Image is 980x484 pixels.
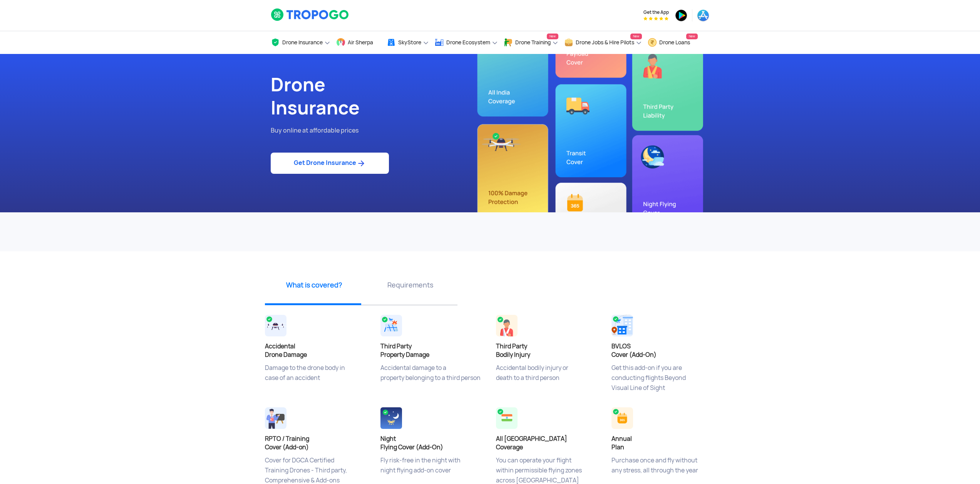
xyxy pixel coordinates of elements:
h1: Drone Insurance [271,73,484,119]
img: ic_playstore.png [675,9,687,22]
span: Drone Jobs & Hire Pilots [576,39,634,45]
span: SkyStore [398,39,421,45]
p: Accidental bodily injury or death to a third person [496,363,600,402]
h4: RPTO / Training Cover (Add-on) [265,435,369,452]
a: Drone Ecosystem [435,31,498,54]
span: New [547,34,558,39]
p: What is covered? [269,280,359,290]
p: Get this add-on if you are conducting flights Beyond Visual Line of Sight [611,363,715,402]
span: New [630,34,642,39]
span: New [686,34,698,39]
h4: Third Party Property Damage [380,342,484,359]
img: ic_appstore.png [697,9,709,22]
h4: Accidental Drone Damage [265,342,369,359]
p: Buy online at affordable prices [271,126,484,136]
span: Drone Loans [659,39,690,45]
span: Air Sherpa [348,39,373,45]
span: Drone Training [515,39,551,45]
a: Air Sherpa [336,31,381,54]
a: Drone Jobs & Hire PilotsNew [564,31,642,54]
p: Requirements [365,280,456,290]
h4: All [GEOGRAPHIC_DATA] Coverage [496,435,600,452]
h4: BVLOS Cover (Add-On) [611,342,715,359]
h4: Night Flying Cover (Add-On) [380,435,484,452]
a: Drone TrainingNew [504,31,558,54]
span: Drone Insurance [282,39,323,45]
img: ic_arrow_forward_blue.svg [356,159,366,168]
span: Drone Ecosystem [446,39,490,45]
p: Accidental damage to a property belonging to a third person [380,363,484,402]
a: Drone LoansNew [648,31,698,54]
a: Drone Insurance [271,31,330,54]
h4: Third Party Bodily Injury [496,342,600,359]
h4: Annual Plan [611,435,715,452]
p: Damage to the drone body in case of an accident [265,363,369,402]
span: Get the App [643,9,669,15]
img: App Raking [643,17,668,20]
a: SkyStore [387,31,429,54]
img: logoHeader.svg [271,8,350,21]
a: Get Drone Insurance [271,153,389,174]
